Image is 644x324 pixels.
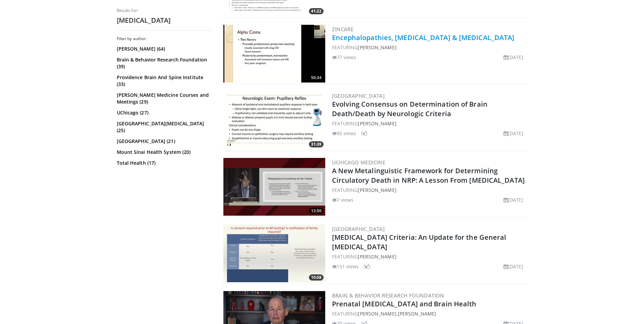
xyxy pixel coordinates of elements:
[503,54,523,61] li: [DATE]
[358,44,396,51] a: [PERSON_NAME]
[309,75,324,81] span: 50:34
[361,130,367,137] li: 1
[332,120,526,127] div: FEATURING
[363,263,370,270] li: 3
[223,158,325,216] a: 12:50
[117,92,210,105] a: [PERSON_NAME] Medicine Courses and Meetings (29)
[503,130,523,137] li: [DATE]
[223,91,325,149] img: a73b1f42-3e71-4944-beff-5117d246342f.300x170_q85_crop-smart_upscale.jpg
[398,310,436,317] a: [PERSON_NAME]
[332,130,356,137] li: 95 views
[223,91,325,149] a: 31:39
[309,141,324,147] span: 31:39
[223,158,325,216] img: 816b3df1-7ea8-4841-86c9-8e9b9840a6a1.300x170_q85_crop-smart_upscale.jpg
[117,120,210,134] a: [GEOGRAPHIC_DATA][MEDICAL_DATA] (25)
[332,226,385,232] a: [GEOGRAPHIC_DATA]
[332,166,525,185] a: A New Metalinguistic Framework for Determining Circulatory Death in NRP: A Lesson From [MEDICAL_D...
[117,160,210,166] a: Total Health (17)
[332,196,354,203] li: 7 views
[117,149,210,156] a: Mount Sinai Health System (20)
[358,187,396,193] a: [PERSON_NAME]
[358,310,396,317] a: [PERSON_NAME]
[332,54,356,61] li: 77 views
[223,25,325,83] a: 50:34
[332,233,507,251] a: [MEDICAL_DATA] Criteria: An Update for the General [MEDICAL_DATA]
[309,208,324,214] span: 12:50
[358,253,396,260] a: [PERSON_NAME]
[223,224,325,282] img: 489580b5-57cf-4814-85ca-84598a5bae8f.300x170_q85_crop-smart_upscale.jpg
[332,292,444,299] a: Brain & Behavior Research Foundation
[503,263,523,270] li: [DATE]
[332,299,477,308] a: Prenatal [MEDICAL_DATA] and Brain Health
[309,8,324,14] span: 41:22
[117,138,210,145] a: [GEOGRAPHIC_DATA] (21)
[117,36,212,41] h3: Filter by author:
[117,16,212,25] h2: [MEDICAL_DATA]
[223,25,325,83] img: 080cbb5f-1daf-4c89-a4b7-ee7bb797477c.300x170_q85_crop-smart_upscale.jpg
[332,44,526,51] div: FEATURING
[117,56,210,70] a: Brain & Behavior Research Foundation (39)
[117,109,210,116] a: UChicago (27)
[358,120,396,127] a: [PERSON_NAME]
[309,274,324,281] span: 10:58
[332,33,515,42] a: Encephalopathies, [MEDICAL_DATA] & [MEDICAL_DATA]
[332,253,526,260] div: FEATURING
[332,159,386,166] a: UChicago Medicine
[332,92,385,99] a: [GEOGRAPHIC_DATA]
[332,100,487,118] a: Evolving Consensus on Determination of Brain Death/Death by Neurologic Criteria
[117,8,212,13] p: Results for:
[332,186,526,194] div: FEATURING
[223,224,325,282] a: 10:58
[117,46,210,52] a: [PERSON_NAME] (64)
[332,263,359,270] li: 151 views
[117,74,210,88] a: Providence Brain And Spine Institute (33)
[332,26,354,33] a: ZINCARE
[503,196,523,203] li: [DATE]
[332,310,526,317] div: FEATURING ,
